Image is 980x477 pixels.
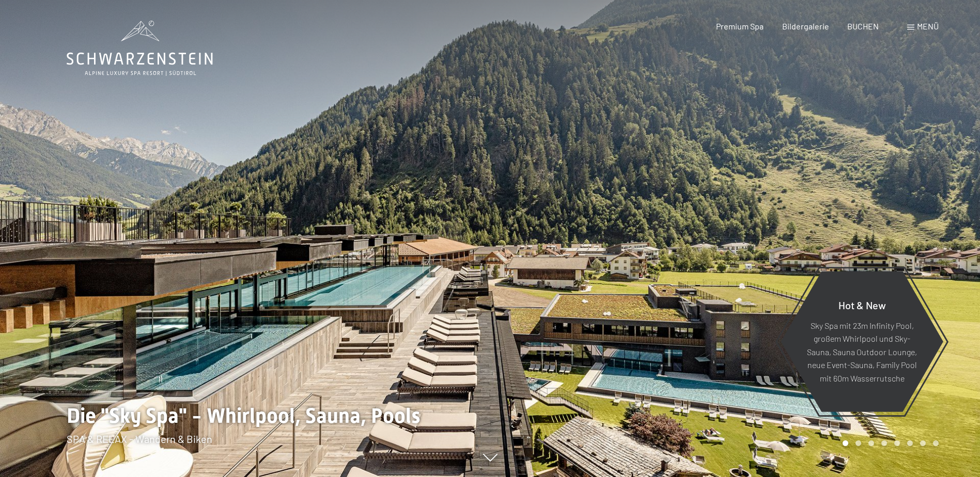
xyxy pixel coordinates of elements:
div: Carousel Page 5 [894,440,900,446]
a: Premium Spa [716,21,764,31]
div: Carousel Page 8 [933,440,939,446]
a: Bildergalerie [782,21,829,31]
div: Carousel Pagination [839,440,939,446]
span: Hot & New [838,298,886,311]
div: Carousel Page 2 [855,440,861,446]
a: Hot & New Sky Spa mit 23m Infinity Pool, großem Whirlpool und Sky-Sauna, Sauna Outdoor Lounge, ne... [780,271,944,412]
div: Carousel Page 7 [920,440,926,446]
a: BUCHEN [847,21,879,31]
span: Menü [917,21,939,31]
div: Carousel Page 4 [881,440,887,446]
div: Carousel Page 1 (Current Slide) [843,440,848,446]
div: Carousel Page 6 [907,440,913,446]
div: Carousel Page 3 [868,440,874,446]
p: Sky Spa mit 23m Infinity Pool, großem Whirlpool und Sky-Sauna, Sauna Outdoor Lounge, neue Event-S... [806,319,918,385]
